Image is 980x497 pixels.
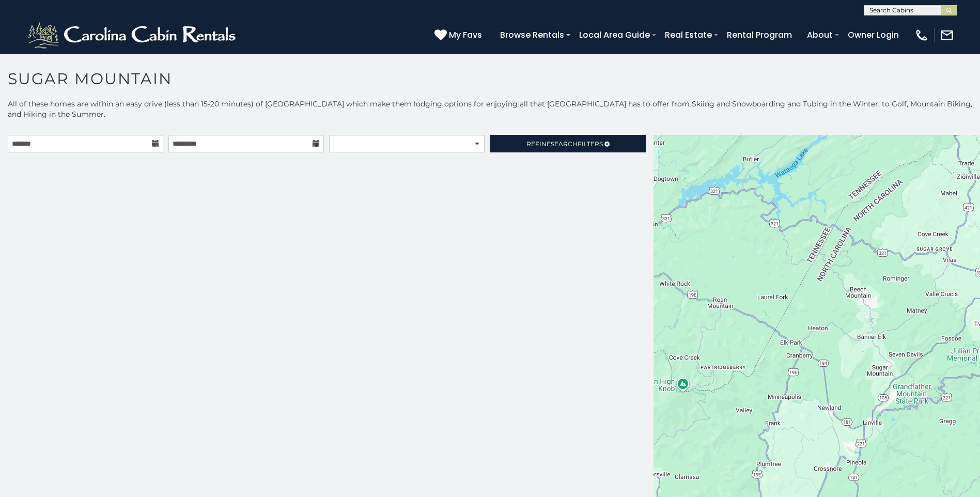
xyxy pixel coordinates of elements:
img: phone-regular-white.png [914,28,929,42]
span: Refine Filters [526,140,603,148]
a: Local Area Guide [574,26,655,44]
img: White-1-2.png [26,20,240,51]
a: Real Estate [660,26,717,44]
a: Browse Rentals [495,26,569,44]
span: My Favs [449,28,482,41]
img: mail-regular-white.png [940,28,954,42]
a: RefineSearchFilters [490,135,645,152]
a: Owner Login [843,26,904,44]
a: About [802,26,838,44]
a: My Favs [434,28,485,42]
span: Search [551,140,578,148]
a: Rental Program [722,26,797,44]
